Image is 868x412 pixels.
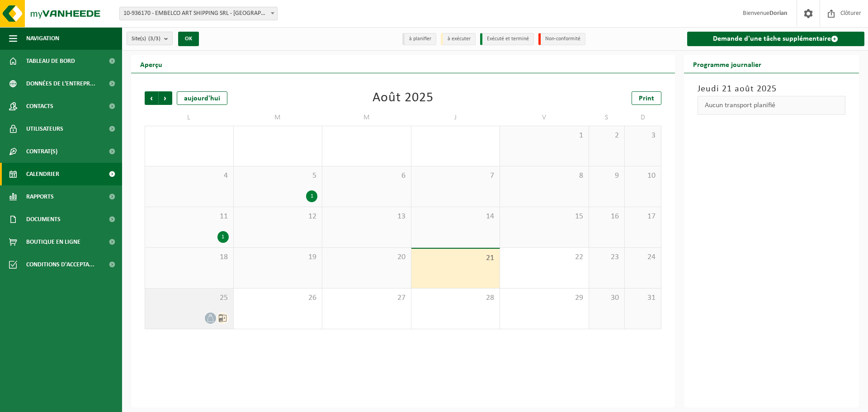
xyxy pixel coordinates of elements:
[234,109,323,126] td: M
[629,252,656,262] span: 24
[119,7,278,20] span: 10-936170 - EMBELCO ART SHIPPING SRL - ETTERBEEK
[441,33,476,45] li: à exécuter
[26,163,59,185] span: Calendrier
[327,252,406,262] span: 20
[538,33,585,45] li: Non-conformité
[698,82,846,96] h3: Jeudi 21 août 2025
[327,293,406,303] span: 27
[26,140,57,163] span: Contrat(s)
[589,109,625,126] td: S
[629,212,656,222] span: 17
[500,109,589,126] td: V
[131,55,171,73] h2: Aperçu
[505,131,584,141] span: 1
[505,171,584,181] span: 8
[127,32,173,45] button: Site(s)(3/3)
[505,252,584,262] span: 22
[26,118,63,140] span: Utilisateurs
[594,293,620,303] span: 30
[26,185,54,208] span: Rapports
[145,109,234,126] td: L
[148,36,160,42] count: (3/3)
[150,252,229,262] span: 18
[26,95,53,118] span: Contacts
[177,91,227,105] div: aujourd'hui
[145,91,158,105] span: Précédent
[684,55,770,73] h2: Programme journalier
[698,96,846,115] div: Aucun transport planifié
[26,72,95,95] span: Données de l'entrepr...
[306,190,317,202] div: 1
[26,50,75,72] span: Tableau de bord
[238,171,318,181] span: 5
[416,212,495,222] span: 14
[505,212,584,222] span: 15
[327,212,406,222] span: 13
[373,91,434,105] div: Août 2025
[26,231,80,253] span: Boutique en ligne
[132,32,160,46] span: Site(s)
[632,91,661,105] a: Print
[238,252,318,262] span: 19
[411,109,500,126] td: J
[480,33,534,45] li: Exécuté et terminé
[505,293,584,303] span: 29
[769,10,788,17] strong: Dorian
[26,208,61,231] span: Documents
[238,293,318,303] span: 26
[629,171,656,181] span: 10
[120,7,277,20] span: 10-936170 - EMBELCO ART SHIPPING SRL - ETTERBEEK
[416,171,495,181] span: 7
[159,91,172,105] span: Suivant
[322,109,411,126] td: M
[26,27,59,50] span: Navigation
[594,252,620,262] span: 23
[217,231,229,243] div: 1
[178,32,199,46] button: OK
[416,253,495,263] span: 21
[150,212,229,222] span: 11
[327,171,406,181] span: 6
[594,171,620,181] span: 9
[150,171,229,181] span: 4
[687,32,865,46] a: Demande d'une tâche supplémentaire
[625,109,661,126] td: D
[594,131,620,141] span: 2
[629,131,656,141] span: 3
[629,293,656,303] span: 31
[402,33,436,45] li: à planifier
[594,212,620,222] span: 16
[416,293,495,303] span: 28
[639,95,654,102] span: Print
[26,253,94,276] span: Conditions d'accepta...
[238,212,318,222] span: 12
[150,293,229,303] span: 25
